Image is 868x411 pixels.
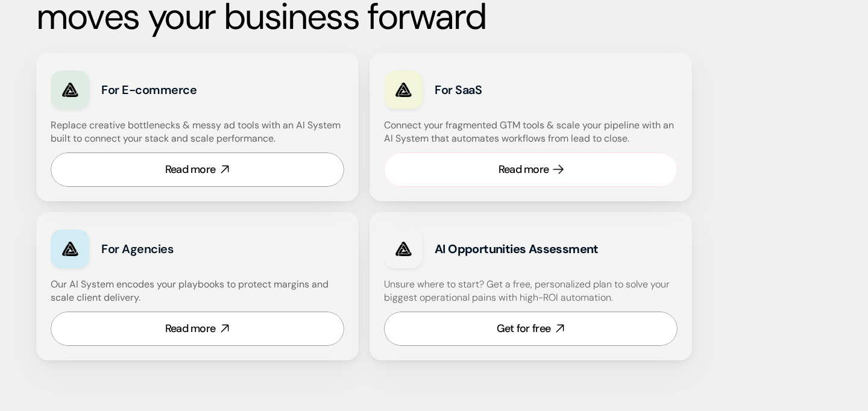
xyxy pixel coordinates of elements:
div: Read more [498,162,549,177]
a: Read more [51,152,344,187]
h3: For Agencies [101,240,266,257]
a: Read more [51,312,344,346]
h4: Connect your fragmented GTM tools & scale your pipeline with an AI System that automates workflow... [384,119,684,146]
div: Read more [165,321,216,336]
h4: Replace creative bottlenecks & messy ad tools with an AI System built to connect your stack and s... [51,119,341,146]
div: Get for free [497,321,550,336]
a: Read more [384,152,678,187]
div: Read more [165,162,216,177]
h3: For SaaS [435,81,599,98]
h4: Our AI System encodes your playbooks to protect margins and scale client delivery. [51,278,344,305]
h3: For E-commerce [101,81,266,98]
strong: AI Opportunities Assessment [435,241,599,257]
a: Get for free [384,312,678,346]
h4: Unsure where to start? Get a free, personalized plan to solve your biggest operational pains with... [384,278,678,305]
